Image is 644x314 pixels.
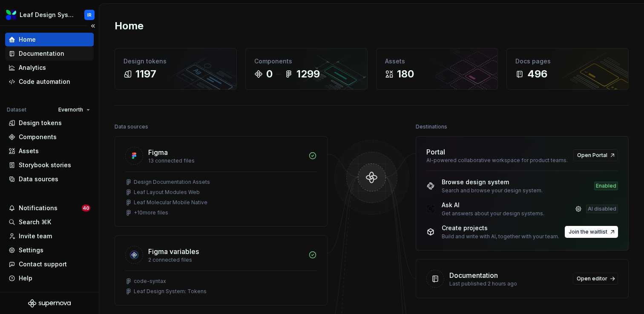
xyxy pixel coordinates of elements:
[385,57,489,66] div: Assets
[5,47,94,60] a: Documentation
[87,20,99,32] button: Collapse sidebar
[245,48,368,90] a: Components01299
[134,179,210,186] div: Design Documentation Assets
[19,35,36,44] div: Home
[5,61,94,74] a: Analytics
[124,57,228,66] div: Design tokens
[148,246,199,257] div: Figma variables
[577,152,607,159] span: Open Portal
[19,260,67,268] div: Contact support
[449,280,568,287] div: Last published 2 hours ago
[19,232,52,240] div: Invite team
[296,67,320,81] div: 1299
[19,49,64,58] div: Documentation
[376,48,498,90] a: Assets180
[19,133,57,141] div: Components
[569,228,607,235] span: Join the waitlist
[586,205,618,213] div: AI disabled
[87,11,92,18] div: IR
[449,270,498,280] div: Documentation
[5,172,94,186] a: Data sources
[5,116,94,130] a: Design tokens
[115,19,144,33] h2: Home
[442,210,544,217] div: Get answers about your design systems.
[5,158,94,172] a: Storybook stories
[134,278,166,285] div: code-syntax
[115,136,328,227] a: Figma13 connected filesDesign Documentation AssetsLeaf Layout Modules WebLeaf Molecular Mobile Na...
[19,218,51,226] div: Search ⌘K
[28,299,71,308] svg: Supernova Logo
[573,149,618,161] a: Open Portal
[19,246,43,254] div: Settings
[5,75,94,88] a: Code automation
[5,33,94,46] a: Home
[19,63,46,72] div: Analytics
[442,201,544,209] div: Ask AI
[134,199,207,206] div: Leaf Molecular Mobile Native
[115,235,328,305] a: Figma variables2 connected filescode-syntaxLeaf Design System: Tokens
[19,175,58,183] div: Data sources
[7,106,26,113] div: Dataset
[565,226,618,238] button: Join the waitlist
[19,119,62,127] div: Design tokens
[5,271,94,285] button: Help
[266,67,273,81] div: 0
[442,178,543,186] div: Browse design system
[19,204,57,212] div: Notifications
[416,121,447,133] div: Destinations
[442,187,543,194] div: Search and browse your design system.
[527,67,547,81] div: 496
[5,215,94,229] button: Search ⌘K
[19,77,70,86] div: Code automation
[594,182,618,190] div: Enabled
[20,11,74,19] div: Leaf Design System
[426,157,568,164] div: AI-powered collaborative workspace for product teams.
[135,67,156,81] div: 1197
[134,288,207,295] div: Leaf Design System: Tokens
[573,273,618,285] a: Open editor
[442,233,559,240] div: Build and write with AI, together with your team.
[58,106,83,113] span: Evernorth
[5,243,94,257] a: Settings
[82,205,90,211] span: 40
[115,48,237,90] a: Design tokens1197
[115,121,148,133] div: Data sources
[2,6,97,24] button: Leaf Design SystemIR
[426,147,445,157] div: Portal
[6,10,16,20] img: 6e787e26-f4c0-4230-8924-624fe4a2d214.png
[254,57,359,66] div: Components
[19,147,39,155] div: Assets
[55,104,94,116] button: Evernorth
[5,201,94,215] button: Notifications40
[134,209,168,216] div: + 10 more files
[148,157,303,164] div: 13 connected files
[5,144,94,158] a: Assets
[515,57,620,66] div: Docs pages
[19,161,71,169] div: Storybook stories
[506,48,629,90] a: Docs pages496
[397,67,414,81] div: 180
[577,275,607,282] span: Open editor
[442,224,559,232] div: Create projects
[19,274,32,283] div: Help
[5,130,94,144] a: Components
[148,147,168,157] div: Figma
[134,189,200,196] div: Leaf Layout Modules Web
[148,257,303,263] div: 2 connected files
[5,229,94,243] a: Invite team
[5,257,94,271] button: Contact support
